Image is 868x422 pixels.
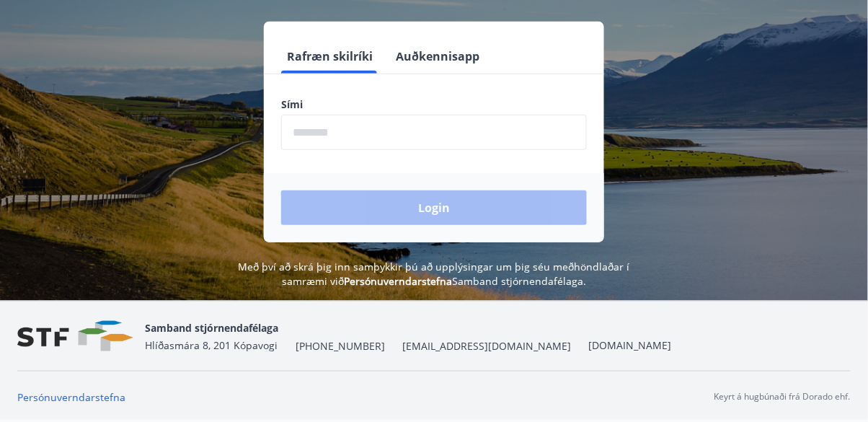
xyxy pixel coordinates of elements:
[145,338,278,352] span: Hlíðasmára 8, 201 Kópavogi
[17,321,133,352] img: vjCaq2fThgY3EUYqSgpjEiBg6WP39ov69hlhuPVN.png
[296,339,385,353] span: [PHONE_NUMBER]
[714,390,851,403] p: Keyrt á hugbúnaði frá Dorado ehf.
[402,339,571,353] span: [EMAIL_ADDRESS][DOMAIN_NAME]
[145,321,278,335] span: Samband stjórnendafélaga
[281,97,587,112] label: Sími
[281,39,378,74] button: Rafræn skilríki
[588,338,671,352] a: [DOMAIN_NAME]
[17,390,125,404] a: Persónuverndarstefna
[344,274,452,288] a: Persónuverndarstefna
[239,260,630,288] span: Með því að skrá þig inn samþykkir þú að upplýsingar um þig séu meðhöndlaðar í samræmi við Samband...
[390,39,485,74] button: Auðkennisapp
